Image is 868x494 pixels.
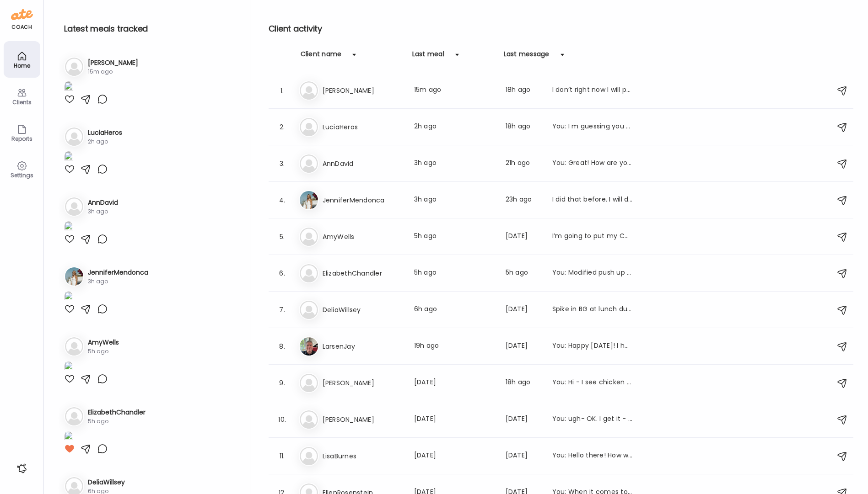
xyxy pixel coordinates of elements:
div: You: Happy [DATE]! I hope you continue to feel amazing! You are really putting in the work! So ha... [552,341,633,352]
img: bg-avatar-default.svg [300,81,318,100]
div: 9. [277,377,288,388]
h3: DeliaWillsey [88,478,125,487]
div: 18h ago [506,122,541,133]
div: 5. [277,231,288,242]
div: You: Hi - I see chicken broth and i just want to make sure this is for the nutrition and not that... [552,377,633,388]
div: 3h ago [414,195,495,206]
div: I don’t right now I will put it on [DATE] and text you right after [552,85,633,96]
div: You: I m guessing you may have been out for this. Watch pineapple in the afternoon. It is wonderf... [552,122,633,133]
img: avatars%2FhTWL1UBjihWZBvuxS4CFXhMyrrr1 [65,267,83,286]
h3: JenniferMendonca [323,195,403,206]
div: [DATE] [506,451,541,462]
div: 2. [277,122,288,133]
div: [DATE] [414,451,495,462]
div: 5h ago [506,268,541,279]
div: 6. [277,268,288,279]
h3: ElizabethChandler [323,268,403,279]
img: images%2FhTWL1UBjihWZBvuxS4CFXhMyrrr1%2F4mTEMXq2Y8DId7pdPtGJ%2FDGeabS9qzxdNqYSNihkr_1080 [64,291,73,303]
h3: [PERSON_NAME] [323,414,403,425]
div: I’m going to put my CGM on tonight. Off to get a workout in… [552,231,633,242]
img: bg-avatar-default.svg [300,301,318,319]
div: 7. [277,304,288,315]
div: 19h ago [414,341,495,352]
h3: [PERSON_NAME] [323,377,403,388]
img: bg-avatar-default.svg [300,410,318,429]
h3: LarsenJay [323,341,403,352]
div: 15m ago [88,68,138,76]
div: [DATE] [506,414,541,425]
div: 11. [277,451,288,462]
div: Last message [504,49,550,64]
div: 5h ago [414,231,495,242]
img: avatars%2FpQclOzuQ2uUyIuBETuyLXmhsmXz1 [300,337,318,356]
img: images%2FVeJUmU9xL5OtfHQnXXq9YpklFl83%2FL71s2BXo3Mkotffc3g9X%2FMtZnnu5X8keJqW1sooE8_1080 [64,361,73,373]
img: avatars%2FhTWL1UBjihWZBvuxS4CFXhMyrrr1 [300,191,318,209]
div: 21h ago [506,158,541,169]
h3: AmyWells [323,231,403,242]
div: Clients [5,99,38,105]
div: 5h ago [88,417,146,425]
img: ate [11,7,33,22]
img: bg-avatar-default.svg [65,197,83,216]
img: bg-avatar-default.svg [65,337,83,356]
h3: LuciaHeros [323,122,403,133]
div: 23h ago [506,195,541,206]
img: bg-avatar-default.svg [300,118,318,136]
h3: LisaBurnes [323,451,403,462]
div: 18h ago [506,377,541,388]
img: bg-avatar-default.svg [300,447,318,465]
h3: AmyWells [88,338,119,347]
div: Spike in BG at lunch due to a bite or two of baklava as we never got to have any in [GEOGRAPHIC_D... [552,304,633,315]
img: images%2F1qYfsqsWO6WAqm9xosSfiY0Hazg1%2FfTrfI4K5Y0tqt7gwZrN7%2Fk5MGsiqpDxpFRTGLDvK5_1080 [64,151,73,164]
h3: [PERSON_NAME] [88,58,138,68]
div: You: Modified push up [URL][DOMAIN_NAME] Push up against a wall - [URL][DOMAIN_NAME] modified pla... [552,268,633,279]
img: bg-avatar-default.svg [300,374,318,392]
h3: DeliaWillsey [323,304,403,315]
div: [DATE] [414,377,495,388]
div: coach [11,23,32,31]
div: You: Hello there! How was the Vineyard? It is so beautiful there, and those are the places that a... [552,451,633,462]
div: You: Great! How are you feeling?? I see you had to Reschedule out call [DATE]. How else can I sup... [552,158,633,169]
div: 5h ago [414,268,495,279]
h3: LuciaHeros [88,128,122,138]
div: 4. [277,195,288,206]
div: 10. [277,414,288,425]
div: 8. [277,341,288,352]
img: images%2FIrNJUawwUnOTYYdIvOBtlFt5cGu2%2FxTQd97emQyCtJmdxG220%2FDxuwWEShjavmpDK73h0y_1080 [64,81,73,94]
img: bg-avatar-default.svg [65,407,83,425]
img: images%2FLmewejLqqxYGdaZecVheXEEv6Df2%2FaVGKITOJ99G2e7YTh3Xl%2FUpUUgEWO3KTPY6mDng1f_1080 [64,431,73,443]
div: 5h ago [88,347,119,356]
div: [DATE] [506,341,541,352]
img: bg-avatar-default.svg [65,127,83,146]
img: bg-avatar-default.svg [300,154,318,173]
img: bg-avatar-default.svg [300,228,318,246]
img: bg-avatar-default.svg [300,264,318,282]
div: Home [5,63,38,69]
img: images%2FYGNMP06SgsXgTYXbmUlkWDMCb6A3%2F9ZF9iP4aXq92kyc8BmnR%2FlbFe1dkfzQx4VhLe7jZp_1080 [64,221,73,234]
div: I did that before. I will do it tonight. My daughter was uo until 2:40 am again doing homework. W... [552,195,633,206]
h3: ElizabethChandler [88,408,146,417]
div: 3h ago [414,158,495,169]
h3: JenniferMendonca [88,268,148,277]
div: 2h ago [414,122,495,133]
h3: AnnDavid [88,198,118,207]
div: You: ugh- OK. I get it - hopefully you will find it soon [552,414,633,425]
div: 3h ago [88,207,118,216]
img: bg-avatar-default.svg [65,58,83,76]
div: 18h ago [506,85,541,96]
h3: [PERSON_NAME] [323,85,403,96]
div: Reports [5,136,38,142]
div: [DATE] [414,414,495,425]
div: [DATE] [506,304,541,315]
div: Last meal [412,49,444,64]
div: 3h ago [88,277,148,286]
h2: Latest meals tracked [64,22,235,36]
h3: AnnDavid [323,158,403,169]
div: Client name [301,49,342,64]
div: Settings [5,172,38,178]
div: 6h ago [414,304,495,315]
div: 3. [277,158,288,169]
div: [DATE] [506,231,541,242]
div: 15m ago [414,85,495,96]
div: 1. [277,85,288,96]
